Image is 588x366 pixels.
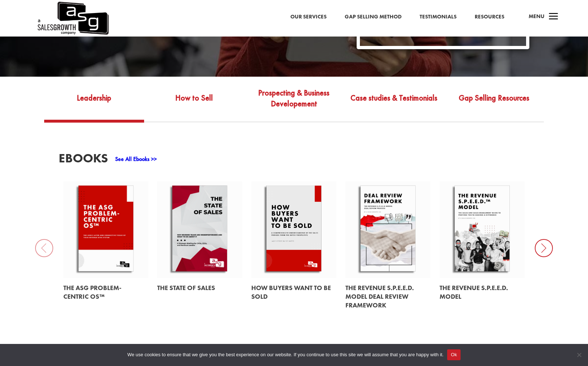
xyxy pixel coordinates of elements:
[244,86,344,120] a: Prospecting & Business Developement
[475,12,504,22] a: Resources
[447,349,461,360] button: Ok
[115,155,157,163] a: See All Ebooks >>
[546,10,561,24] span: a
[127,351,444,358] span: We use cookies to ensure that we give you the best experience on our website. If you continue to ...
[345,12,402,22] a: Gap Selling Method
[575,351,583,358] span: No
[59,152,108,168] h3: EBooks
[344,86,444,120] a: Case studies & Testimonials
[420,12,457,22] a: Testimonials
[529,13,545,20] span: Menu
[44,86,144,120] a: Leadership
[144,86,244,120] a: How to Sell
[444,86,544,120] a: Gap Selling Resources
[290,12,327,22] a: Our Services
